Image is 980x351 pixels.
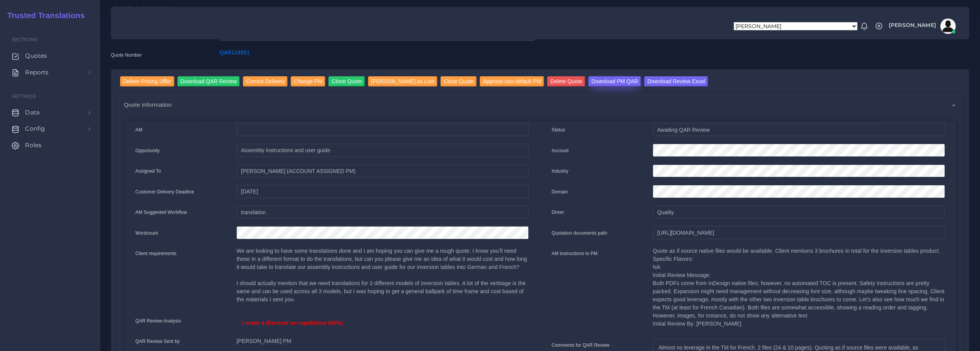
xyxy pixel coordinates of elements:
[653,247,945,328] p: Quote as if source native files would be available. Client mentions 3 brochures in total for the ...
[236,247,528,304] p: We are looking to have some translations done and I am hoping you can give me a rough quote. I kn...
[552,147,569,154] label: Account
[136,209,187,216] label: AM Suggested Workflow
[2,11,85,20] h2: Trusted Translations
[124,100,172,109] span: Quote information
[480,76,544,87] input: Approve non-default PM
[2,9,85,22] a: Trusted Translations
[236,337,528,345] p: [PERSON_NAME] PM
[12,93,36,99] span: Settings
[136,147,160,154] label: Opportunity
[6,64,94,81] a: Reports
[644,76,708,87] input: Download Review Excel
[552,168,569,175] label: Industry
[136,168,161,175] label: Assigned To
[136,188,194,195] label: Customer Delivery Deadline
[243,76,288,87] input: Correct Delivery
[111,52,142,59] label: Quote Number
[940,18,956,34] img: avatar
[552,230,607,237] label: Quotation documents path
[25,141,42,149] span: Roles
[25,68,49,77] span: Reports
[12,37,37,42] span: Sections
[6,48,94,64] a: Quotes
[885,18,958,34] a: [PERSON_NAME]avatar
[552,342,610,349] label: Comments for QAR Review
[120,76,174,87] input: Deliver Pricing Offer
[236,165,528,178] input: pm
[552,188,568,195] label: Domain
[547,76,585,87] input: Delete Quote
[552,209,565,216] label: Driver
[25,108,40,117] span: Data
[119,95,962,114] div: Quote information
[242,319,523,327] p: I made a discount on repetitions (80%)
[552,126,565,133] label: Status
[588,76,641,87] input: Download PM QAR
[291,76,325,87] input: Change PM
[25,124,45,133] span: Config
[136,250,177,257] label: Client requirements
[441,76,477,87] input: Close Quote
[368,76,437,87] input: [PERSON_NAME] as Lost
[889,22,936,28] span: [PERSON_NAME]
[328,76,365,87] input: Clone Quote
[178,76,240,87] input: Download QAR Review
[552,250,598,257] label: AM instructions to PM
[6,121,94,137] a: Config
[6,137,94,153] a: Roles
[136,126,142,133] label: AM
[219,49,250,55] a: QAR124651
[136,338,180,345] label: QAR Review Sent by
[136,230,158,237] label: Wordcount
[6,104,94,121] a: Data
[136,317,181,324] label: QAR Review Analysis
[25,52,47,60] span: Quotes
